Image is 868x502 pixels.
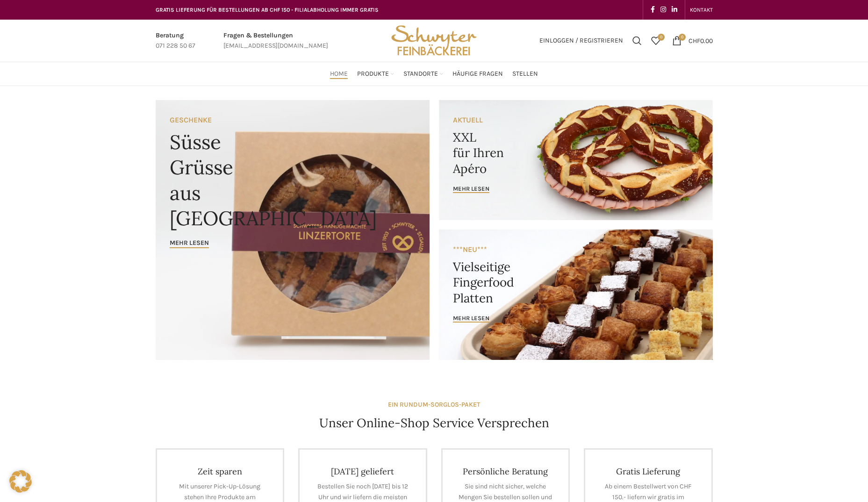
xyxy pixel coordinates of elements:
a: KONTAKT [690,0,713,19]
span: KONTAKT [690,7,713,13]
h4: Persönliche Beratung [457,466,555,477]
h4: Zeit sparen [171,466,269,477]
a: Häufige Fragen [452,65,503,83]
span: 0 [679,34,686,41]
span: Stellen [512,70,538,79]
img: Bäckerei Schwyter [388,20,480,62]
div: Meine Wunschliste [646,31,665,50]
span: Einloggen / Registrieren [539,37,623,44]
h4: Gratis Lieferung [599,466,697,477]
a: Banner link [156,100,430,360]
a: Banner link [439,229,713,360]
a: Site logo [388,36,480,44]
a: 0 CHF0.00 [667,31,717,50]
span: Produkte [357,70,389,79]
strong: EIN RUNDUM-SORGLOS-PAKET [388,401,480,409]
span: Home [330,70,348,79]
div: Main navigation [151,65,717,83]
a: Instagram social link [658,3,669,16]
a: Infobox link [156,30,195,51]
a: Einloggen / Registrieren [535,31,628,50]
span: Standorte [403,70,438,79]
a: Linkedin social link [669,3,680,16]
bdi: 0.00 [689,36,713,44]
h4: Unser Online-Shop Service Versprechen [319,415,549,431]
a: Suchen [628,31,646,50]
a: Infobox link [223,30,328,51]
span: GRATIS LIEFERUNG FÜR BESTELLUNGEN AB CHF 150 - FILIALABHOLUNG IMMER GRATIS [156,7,379,13]
a: Produkte [357,65,394,83]
a: Banner link [439,100,713,220]
span: CHF [689,36,700,44]
a: Standorte [403,65,443,83]
span: Häufige Fragen [452,70,503,79]
span: 0 [658,34,665,41]
div: Secondary navigation [685,0,717,19]
a: Facebook social link [648,3,658,16]
a: Stellen [512,65,538,83]
h4: [DATE] geliefert [314,466,412,477]
a: 0 [646,31,665,50]
a: Home [330,65,348,83]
